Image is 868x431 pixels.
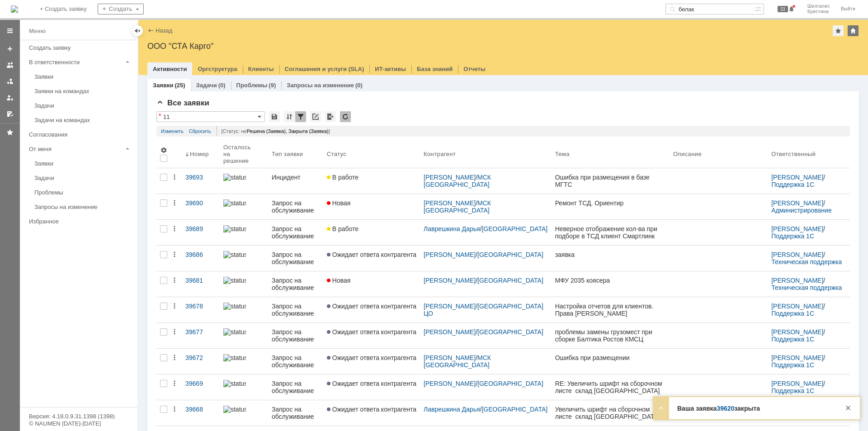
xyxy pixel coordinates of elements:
div: Действия [171,406,178,413]
span: Новая [327,199,351,207]
div: Задачи [34,102,132,109]
div: / [771,199,846,214]
div: Статус [327,151,346,157]
div: ООО "СТА Карго" [147,42,859,51]
a: Запрос на обслуживание [268,400,323,426]
div: 39686 [185,251,216,258]
a: [PERSON_NAME] [771,380,823,387]
a: Отчеты [463,66,486,72]
div: 39672 [185,354,216,361]
a: Ожидает ответа контрагента [323,400,420,426]
a: 39620 [717,405,734,412]
a: Ошибка при размещении [552,349,670,374]
div: 39690 [185,199,216,207]
a: Назад [156,27,172,34]
a: [GEOGRAPHIC_DATA] [477,328,543,336]
div: Запросы на изменение [34,204,132,210]
a: [GEOGRAPHIC_DATA] [477,251,543,258]
a: 39669 [182,374,220,400]
div: Закрыть [843,403,854,413]
a: Техническая поддержка [771,284,842,291]
a: Запрос на обслуживание [268,374,323,400]
div: 39681 [185,277,216,284]
div: Создать заявку [29,44,132,51]
a: Заявки в моей ответственности [3,74,17,89]
div: / [424,328,548,336]
span: Ожидает ответа контрагента [327,303,416,310]
div: Действия [171,277,178,284]
div: Запрос на обслуживание [272,328,320,343]
th: Статус [323,140,420,168]
img: statusbar-100 (1).png [223,303,246,310]
div: Действия [171,380,178,387]
a: Запрос на обслуживание [268,194,323,219]
div: (0) [218,82,226,89]
a: RE: Увеличить шрифт на сборочном листе склад [GEOGRAPHIC_DATA] [552,374,670,400]
a: Заявки на командах [31,84,136,98]
a: Задачи [31,99,136,113]
a: [GEOGRAPHIC_DATA] [477,277,543,284]
div: Ошибка при размещения в базе МГТС [555,174,666,188]
div: Запрос на обслуживание [272,225,320,240]
a: statusbar-100 (1).png [220,323,268,348]
div: От меня [29,146,122,152]
a: [PERSON_NAME] [771,225,823,232]
a: [PERSON_NAME] [771,174,823,181]
a: Поддержка 1С [771,387,814,394]
img: logo [11,5,18,13]
div: Тема [555,151,570,157]
a: 39672 [182,349,220,374]
div: Проблемы [34,189,132,196]
div: Согласования [29,131,132,138]
div: Действия [171,251,178,258]
a: [GEOGRAPHIC_DATA] ЦО [424,303,545,317]
div: Запрос на обслуживание [272,251,320,265]
div: Действия [171,174,178,181]
div: / [771,174,846,188]
div: 39668 [185,406,216,413]
a: [GEOGRAPHIC_DATA] [481,406,547,413]
div: Сохранить вид [269,111,280,122]
a: Поддержка 1С [771,181,814,188]
a: Создать заявку [3,42,17,56]
a: statusbar-100 (1).png [220,194,268,219]
a: МСК [GEOGRAPHIC_DATA] [424,199,493,214]
span: Новая [327,277,351,284]
div: Инцидент [272,174,320,181]
a: [PERSON_NAME] [771,354,823,361]
div: / [771,354,846,369]
div: Действия [171,199,178,207]
a: 39689 [182,220,220,245]
a: Новая [323,194,420,219]
div: / [424,303,548,317]
div: Ошибка при размещении [555,354,666,361]
a: Ожидает ответа контрагента [323,246,420,271]
div: / [424,406,548,413]
div: Изменить домашнюю страницу [848,25,859,36]
a: Запросы на изменение [31,200,136,214]
span: Ожидает ответа контрагента [327,251,416,258]
div: Запрос на обслуживание [272,199,320,214]
a: База знаний [417,66,453,72]
a: МСК [GEOGRAPHIC_DATA] [424,174,493,188]
div: Версия: 4.18.0.9.31.1398 (1398) [29,413,128,419]
div: Меню [29,26,46,37]
a: Поддержка 1С [771,232,814,240]
div: / [424,251,548,258]
div: / [771,303,846,317]
a: Поддержка 1С [771,336,814,343]
div: Описание [673,151,702,157]
div: / [424,277,548,284]
div: Запрос на обслуживание [272,380,320,394]
a: Перейти на домашнюю страницу [11,5,18,13]
a: Лаврешкина Дарья [424,406,480,413]
a: Запрос на обслуживание [268,271,323,297]
a: [PERSON_NAME] [771,251,823,258]
div: RE: Увеличить шрифт на сборочном листе склад [GEOGRAPHIC_DATA] [555,380,666,394]
a: В работе [323,220,420,245]
span: Ожидает ответа контрагента [327,328,416,336]
div: Избранное [29,218,122,225]
div: Добавить в избранное [833,25,844,36]
div: Неверное отображение кол-ва при подборе в ТСД клиент Смартлинк Склад [GEOGRAPHIC_DATA] [555,225,666,240]
th: Контрагент [420,140,552,168]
